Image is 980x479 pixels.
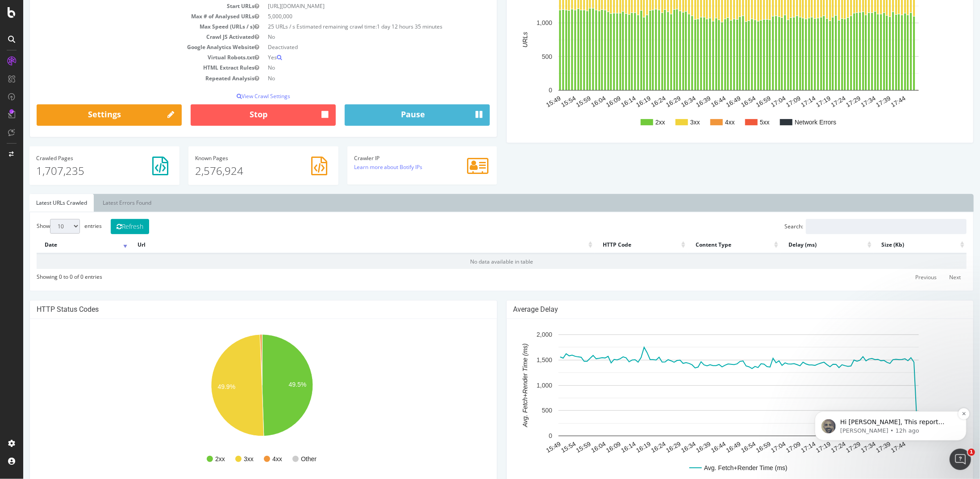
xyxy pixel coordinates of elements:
[626,440,644,454] text: 16:24
[737,119,746,126] text: 5xx
[40,141,914,149] span: Hi [PERSON_NAME], This report should give you what you need. It will surface HTTP status codes th...
[950,449,971,470] iframe: Intercom live chat
[331,163,400,171] a: Learn more about Botify IPs
[746,440,764,454] text: 17:04
[6,194,71,212] a: Latest URLs Crawled
[9,120,170,167] div: Recent messageProfile image for AlexanderHi [PERSON_NAME], This report should give you what you n...
[13,42,240,52] td: Google Analytics Website
[89,278,134,314] button: Tickets
[836,95,854,108] text: 17:34
[806,440,824,454] text: 17:24
[13,254,943,269] td: No data available in table
[886,270,919,284] a: Previous
[513,19,529,26] text: 1,000
[701,95,719,108] text: 16:49
[490,305,944,314] h4: Average Delay
[746,95,764,108] text: 17:04
[717,440,734,454] text: 16:54
[836,440,854,454] text: 17:34
[596,95,614,108] text: 16:14
[18,239,150,248] div: SmartIndex Overview
[581,440,599,454] text: 16:09
[13,235,166,252] div: SmartIndex Overview
[13,269,79,281] div: Showing 0 to 0 of 0 entries
[18,218,72,227] span: Search for help
[240,32,467,42] td: No
[525,433,529,440] text: 0
[249,455,259,462] text: 4xx
[920,270,943,284] a: Next
[498,344,505,428] text: Avg. Fetch+Render Time (ms)
[18,17,60,31] img: logo
[596,440,614,454] text: 16:14
[240,11,467,21] td: 5,000,000
[129,14,147,32] img: Profile image for Jessica
[18,63,161,94] p: Hello [PERSON_NAME].
[73,194,135,212] a: Latest Errors Found
[551,440,569,454] text: 15:59
[9,171,170,205] div: Ask a questionAI Agent and team can help
[240,1,467,11] td: [URL][DOMAIN_NAME]
[686,95,704,108] text: 16:44
[783,219,943,234] input: Search:
[656,95,674,108] text: 16:34
[12,301,32,307] span: Home
[701,440,719,454] text: 16:49
[113,14,130,32] img: Profile image for Renaud
[13,214,166,231] button: Search for help
[18,128,160,137] div: Recent message
[192,455,202,462] text: 2xx
[331,155,467,161] h4: Crawler IP
[806,95,824,108] text: 17:24
[96,14,113,32] img: Profile image for Meghan
[278,455,293,462] text: Other
[13,219,79,234] label: Show entries
[851,236,943,254] th: Size (Kb): activate to sort column ascending
[518,53,529,60] text: 500
[13,32,240,42] td: Crawl JS Activated
[13,1,240,11] td: Start URLs
[101,301,123,307] span: Tickets
[513,357,529,364] text: 1,500
[134,278,179,314] button: Help
[13,104,158,126] a: Settings
[13,163,150,178] p: 1,707,235
[632,119,642,126] text: 2xx
[18,179,150,188] div: Ask a question
[45,278,89,314] button: Messages
[13,62,240,73] td: HTML Extract Rules
[513,382,529,389] text: 1,000
[13,236,106,254] th: Date: activate to sort column ascending
[195,383,213,390] text: 49.9%
[771,119,813,126] text: Network Errors
[686,440,704,454] text: 16:44
[88,219,126,234] button: Refresh
[518,407,529,414] text: 500
[822,95,839,108] text: 17:29
[791,95,809,108] text: 17:19
[667,119,677,126] text: 3xx
[851,440,869,454] text: 17:39
[664,236,757,254] th: Content Type: activate to sort column ascending
[671,440,689,454] text: 16:39
[172,155,309,161] h4: Pages Known
[761,95,779,108] text: 17:09
[18,141,36,159] img: Profile image for Alexander
[167,104,313,126] button: Stop
[551,95,569,108] text: 15:59
[761,219,943,234] label: Search:
[761,440,779,454] text: 17:09
[866,95,884,108] text: 17:44
[321,104,467,126] button: Pause
[581,95,599,108] text: 16:09
[13,73,240,83] td: Repeated Analysis
[851,95,869,108] text: 17:39
[13,268,166,285] div: Configuring Push to Bing
[13,305,467,314] h4: HTTP Status Codes
[39,34,154,42] p: Message from Alexander, sent 12h ago
[13,52,240,62] td: Virtual Robots.txt
[266,381,284,388] text: 49.5%
[757,236,850,254] th: Delay (ms): activate to sort column ascending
